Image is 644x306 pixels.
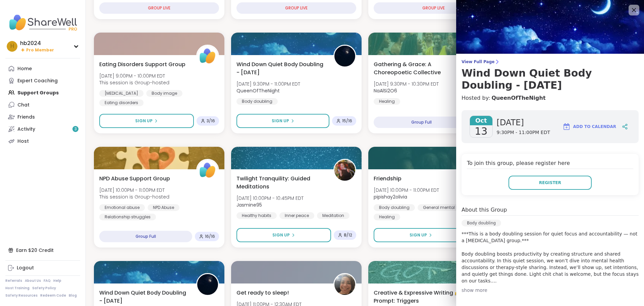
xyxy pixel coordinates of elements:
[374,289,463,305] span: Creative & Expressive Writing ✍️ Prompt: Triggers
[207,118,215,124] span: 3 / 16
[462,59,639,91] a: View Full PageWind Down Quiet Body Doubling - [DATE]
[374,87,397,94] b: NaAlSi2O6
[374,81,439,87] span: [DATE] 9:30PM - 10:30PM EDT
[462,67,639,91] h3: Wind Down Quiet Body Doubling - [DATE]
[236,98,278,105] div: Body doubling
[74,126,77,132] span: 3
[17,114,35,121] div: Friends
[374,60,463,77] span: Gathering & Grace: A Choreopoetic Collective
[374,117,469,128] div: Group Full
[99,289,189,305] span: Wind Down Quiet Body Doubling - [DATE]
[5,75,80,87] a: Expert Coaching
[197,46,218,67] img: ShareWell
[508,176,592,190] button: Register
[5,11,80,34] img: ShareWell Nav Logo
[573,124,616,130] span: Add to Calendar
[236,289,289,297] span: Get ready to sleep!
[236,87,280,94] b: QueenOfTheNight
[99,90,144,97] div: [MEDICAL_DATA]
[562,123,571,131] img: ShareWell Logomark
[334,160,355,181] img: Jasmine95
[99,114,194,128] button: Sign Up
[17,78,58,84] div: Expert Coaching
[475,125,487,137] span: 13
[462,287,639,294] div: show more
[236,114,329,128] button: Sign Up
[5,286,30,291] a: Host Training
[236,60,326,77] span: Wind Down Quiet Body Doubling - [DATE]
[374,214,400,220] div: Healing
[99,204,145,211] div: Emotional abuse
[53,278,61,283] a: Help
[334,46,355,67] img: QueenOfTheNight
[5,123,80,135] a: Activity3
[272,118,289,124] span: Sign Up
[148,204,179,211] div: NPD Abuse
[99,175,170,183] span: NPD Abuse Support Group
[26,47,54,53] span: Pro Member
[374,193,407,200] b: pipishay2olivia
[374,187,439,193] span: [DATE] 10:00PM - 11:00PM EDT
[374,2,493,14] div: GROUP LIVE
[497,129,550,136] span: 9:30PM - 11:00PM EDT
[5,244,80,256] div: Earn $20 Credit
[32,286,56,291] a: Safety Policy
[5,62,80,75] a: Home
[99,60,185,69] span: Eating Disorders Support Group
[374,98,400,105] div: Healing
[44,278,51,283] a: FAQ
[344,232,352,238] span: 8 / 12
[374,175,401,183] span: Friendship
[418,204,474,211] div: General mental health
[69,293,77,298] a: Blog
[342,118,352,124] span: 15 / 16
[5,99,80,111] a: Chat
[317,212,350,219] div: Meditation
[497,117,550,128] span: [DATE]
[462,59,639,64] span: View Full Page
[99,231,192,242] div: Group Full
[236,175,326,191] span: Twilight Tranquility: Guided Meditations
[197,274,218,295] img: QueenOfTheNight
[236,2,356,14] div: GROUP LIVE
[279,212,314,219] div: Inner peace
[25,278,41,283] a: About Us
[374,228,468,242] button: Sign Up
[5,111,80,123] a: Friends
[17,65,32,72] div: Home
[559,119,619,135] button: Add to Calendar
[99,2,219,14] div: GROUP LIVE
[462,94,639,102] h4: Hosted by:
[334,274,355,295] img: Monica2025
[205,234,215,239] span: 16 / 16
[197,160,218,181] img: ShareWell
[17,265,34,271] div: Logout
[5,135,80,147] a: Host
[135,118,153,124] span: Sign Up
[146,90,182,97] div: Body image
[17,126,35,133] div: Activity
[410,232,427,238] span: Sign Up
[236,212,277,219] div: Healthy habits
[99,193,169,200] span: This session is Group-hosted
[462,220,501,226] div: Body doubling
[17,138,29,145] div: Host
[462,230,639,284] p: ***This is a body doubling session for quiet focus and accountability — not a [MEDICAL_DATA] grou...
[5,262,80,274] a: Logout
[5,278,22,283] a: Referrals
[272,232,290,238] span: Sign Up
[20,40,54,47] div: hb2024
[99,79,169,86] span: This session is Group-hosted
[99,214,156,220] div: Relationship struggles
[236,202,262,208] b: Jasmine95
[470,116,492,125] span: Oct
[236,195,304,202] span: [DATE] 10:00PM - 10:45PM EDT
[17,102,30,108] div: Chat
[467,159,633,169] h4: To join this group, please register here
[40,293,66,298] a: Redeem Code
[99,187,169,193] span: [DATE] 10:00PM - 11:00PM EDT
[491,94,545,102] a: QueenOfTheNight
[374,204,415,211] div: Body doubling
[99,73,169,79] span: [DATE] 9:00PM - 10:00PM EDT
[236,81,300,87] span: [DATE] 9:30PM - 11:00PM EDT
